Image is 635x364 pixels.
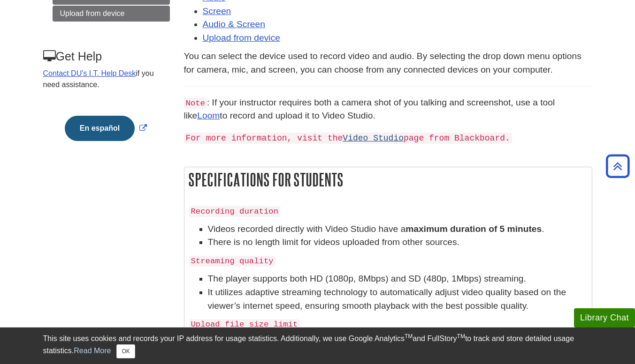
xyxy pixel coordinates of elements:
button: Library Chat [574,308,635,327]
h2: Specifications for Students [184,167,592,192]
p: You can select the device used to record video and audio. By selecting the drop down menu options... [184,50,592,77]
a: Read More [74,347,111,355]
code: Note [184,98,207,109]
p: if you need assistance. [43,68,169,90]
sup: TM [405,333,413,340]
a: Video Studio [343,134,404,143]
a: Loom [197,111,220,120]
li: The player supports both HD (1080p, 8Mbps) and SD (480p, 1Mbps) streaming. [208,272,587,286]
code: Recording duration [189,206,281,217]
div: This site uses cookies and records your IP address for usage statistics. Additionally, we use Goo... [43,333,592,358]
code: For more information, visit the page from Blackboard. [184,133,512,144]
a: Back to Top [603,160,633,172]
li: Videos recorded directly with Video Studio have a . [208,223,587,236]
li: There is no length limit for videos uploaded from other sources. [208,236,587,249]
p: : If your instructor requires both a camera shot of you talking and screenshot, use a tool like t... [184,96,592,123]
button: Close [116,344,135,358]
strong: maximum duration of 5 minutes [405,224,542,234]
a: Screen [203,6,231,16]
h3: Get Help [43,50,169,63]
a: Audio & Screen [203,19,265,29]
sup: TM [457,333,465,340]
button: En español [65,116,135,141]
a: Contact DU's I.T. Help Desk [43,69,136,77]
code: Upload file size limit [189,319,300,330]
li: It utilizes adaptive streaming technology to automatically adjust video quality based on the view... [208,286,587,313]
a: Upload from device [203,33,280,43]
a: Upload from device [53,6,170,22]
a: Link opens in new window [62,124,149,132]
code: Streaming quality [189,256,275,267]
